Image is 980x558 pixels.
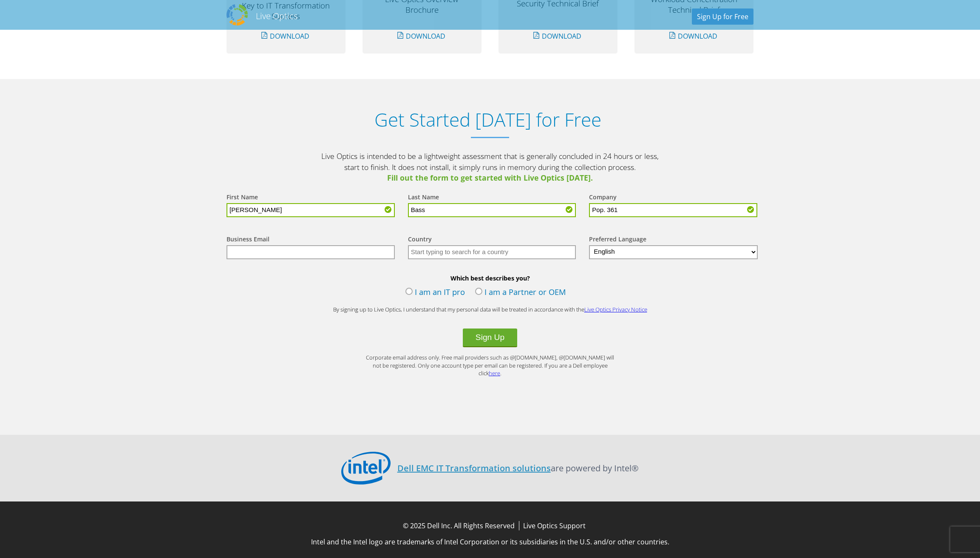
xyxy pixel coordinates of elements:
[393,28,450,44] a: Download
[692,8,753,25] a: Sign Up for Free
[218,109,758,130] h1: Get Started [DATE] for Free
[665,28,722,44] a: Download
[227,4,248,25] img: Dell Dpack
[408,193,439,203] label: Last Name
[523,521,586,530] a: Live Optics Support
[589,193,617,203] label: Company
[227,193,258,203] label: First Name
[401,521,519,530] li: © 2025 Dell Inc. All Rights Reserved
[218,274,762,282] b: Which best describes you?
[257,28,314,44] a: Download
[397,462,639,474] p: are powered by Intel®
[408,235,432,245] label: Country
[489,369,500,377] a: here
[256,10,297,22] h2: Live Optics
[589,235,646,245] label: Preferred Language
[320,306,660,314] p: By signing up to Live Optics, I understand that my personal data will be treated in accordance wi...
[584,306,647,313] a: Live Optics Privacy Notice
[405,286,465,299] label: I am an IT pro
[397,462,551,474] a: Dell EMC IT Transformation solutions
[408,245,576,259] input: Start typing to search for a country
[475,286,566,299] label: I am a Partner or OEM
[529,28,586,44] a: Download
[363,354,617,377] p: Corporate email address only. Free mail providers such as @[DOMAIN_NAME], @[DOMAIN_NAME] will not...
[341,452,390,484] img: Intel Logo
[463,329,517,347] button: Sign Up
[227,235,269,245] label: Business Email
[320,151,660,184] p: Live Optics is intended to be a lightweight assessment that is generally concluded in 24 hours or...
[320,173,660,184] span: Fill out the form to get started with Live Optics [DATE].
